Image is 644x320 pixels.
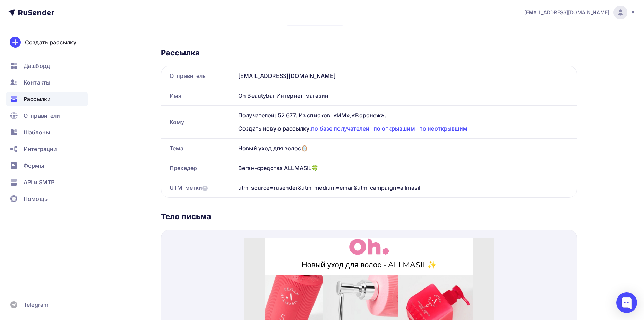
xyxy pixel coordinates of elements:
div: Тело письма [161,212,577,221]
div: Oh Beautybar Интернет-магазин [235,86,577,105]
a: Дашборд [6,59,88,73]
div: UTM-метки [170,184,208,192]
div: Создать новую рассылку: [238,124,568,133]
span: по базе получателей [311,125,369,132]
a: За покупками [97,203,152,218]
span: Интеграции [24,145,57,153]
div: Отправитель [161,66,235,86]
span: Дашборд [24,62,50,70]
span: Шаблоны [24,128,50,136]
div: Имя [161,86,235,105]
a: Формы [6,159,88,172]
p: ✅ 100% веганский состав – никаких ингредиентов животного происхождения. ✅ Vegan Safe производство... [24,160,225,180]
span: Telegram [24,301,48,309]
div: Прехедер [161,158,235,178]
span: по открывшим [373,125,415,132]
a: Контакты [6,75,88,89]
div: Кому [161,112,235,132]
div: Рассылка [161,48,577,57]
a: Шаблоны [6,125,88,139]
span: Рекомендуем попробовать: [72,232,177,242]
div: Новый уход для волос🪞 [235,139,577,158]
span: Помощь [24,195,48,203]
div: Тема [161,139,235,158]
div: Веган-средства ALLMASIL🍀 [235,158,577,178]
span: API и SMTP [24,178,54,186]
a: Отправители [6,109,88,123]
a: Рассылки [6,92,88,106]
div: [EMAIL_ADDRESS][DOMAIN_NAME] [235,66,577,86]
table: divider [24,228,225,229]
a: [EMAIL_ADDRESS][DOMAIN_NAME] [524,6,636,19]
img: ---- [44,246,101,303]
span: по неоткрывшим [419,125,467,132]
div: Создать рассылку [25,38,76,46]
p: Каждый продукт отмечен сертификатом [PERSON_NAME], который подтверждает: [24,146,225,160]
div: utm_source=rusender&utm_medium=email&utm_campaign=allmasil [238,184,420,192]
span: Рассылки [24,95,51,103]
div: Получателей: 52 677. Из списков: «ИМ»,«Воронеж». [238,111,568,119]
span: Отправители [24,112,60,120]
span: Контакты [24,78,50,87]
p: ALLMASIL – это полностью веганская линия средств для волос, созданная с заботой о природе и вашей... [24,127,225,140]
span: Формы [24,161,44,170]
p: Попробуйте [PERSON_NAME] и убедитесь, что забота о волосах может быть этичной, безопасной и по-на... [24,187,225,200]
img: ---- [148,246,205,303]
span: [EMAIL_ADDRESS][DOMAIN_NAME] [524,9,609,16]
p: Мы рады представить вам ALLMASIL – новый бренд от Masil, производителя, которому вы уже доверяете... [24,107,225,120]
span: Новый уход для волос - ALLMASIL✨ [57,22,192,31]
